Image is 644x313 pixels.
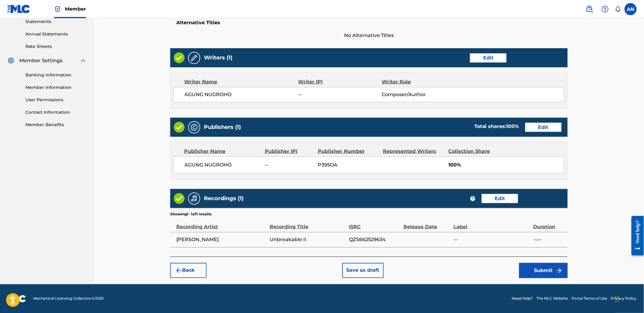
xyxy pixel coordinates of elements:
[482,194,518,203] button: Edit
[191,54,198,62] img: Writers
[176,236,267,243] span: [PERSON_NAME]
[474,123,519,130] div: Total shares:
[602,5,609,13] img: help
[572,296,607,301] a: Portal Terms of Use
[25,84,87,91] a: Member Information
[599,3,611,15] div: Help
[586,5,593,13] img: search
[265,148,313,155] div: Publisher IPI
[403,217,451,231] div: Release Date
[19,57,62,64] span: Member Settings
[519,263,568,278] button: Submit
[25,31,87,37] a: Annual Statements
[184,78,298,86] div: Writer Name
[265,161,314,169] span: --
[170,211,211,217] p: Showing 1 - 1 of 1 results
[454,217,530,231] div: Label
[533,236,565,243] span: --:--
[470,196,475,201] span: ?
[170,263,207,278] button: Back
[204,54,232,61] h5: Writers (1)
[184,161,261,169] span: AGUNG NUGROHO
[298,91,382,98] span: --
[556,267,563,274] img: f7272a7cc735f4ea7f67.svg
[270,217,346,231] div: Recording Title
[383,148,444,155] div: Represented Writers
[184,148,260,155] div: Publisher Name
[191,195,198,202] img: Recordings
[174,52,184,63] img: Valid
[525,123,562,132] button: Edit
[512,296,533,301] a: Need Help?
[298,78,382,86] div: Writer IPI
[176,217,267,231] div: Recording Artist
[470,53,506,62] button: Edit
[25,109,87,116] a: Contact Information
[174,193,184,204] img: Valid
[176,20,562,26] h5: Alternative Titles
[191,124,198,131] img: Publishers
[170,32,568,39] span: No Alternative Titles
[7,295,26,302] img: logo
[184,91,298,98] span: AGUNG NUGROHO
[7,57,15,64] img: Member Settings
[506,123,519,129] span: 100 %
[616,290,619,308] div: Drag
[454,236,530,243] span: --
[611,296,637,301] a: Privacy Policy
[270,236,346,243] span: Unbreakable II
[54,5,61,13] img: Top Rightsholder
[627,211,644,260] iframe: Resource Center
[614,284,644,313] iframe: Chat Widget
[79,57,87,64] img: expand
[25,122,87,128] a: Member Benefits
[25,72,87,78] a: Banking Information
[349,236,400,243] span: QZS662529634
[318,161,378,169] span: P395OA
[449,148,506,155] div: Collection Share
[537,296,568,301] a: The MLC Website
[448,161,564,169] span: 100%
[175,267,182,274] img: 7ee5dd4eb1f8a8e3ef2f.svg
[625,3,637,15] div: User Menu
[382,78,458,86] div: Writer Role
[25,19,87,25] a: Statements
[615,6,621,12] div: Notifications
[7,5,31,13] img: MLC Logo
[533,217,565,231] div: Duration
[382,91,458,98] span: Composer/Author
[349,217,400,231] div: ISRC
[204,124,241,131] h5: Publishers (1)
[342,263,384,278] button: Save as draft
[25,43,87,50] a: Rate Sheets
[65,5,86,12] span: Member
[318,148,379,155] div: Publisher Number
[204,195,244,202] h5: Recordings (1)
[583,3,596,15] a: Public Search
[25,97,87,103] a: User Permissions
[174,122,184,133] img: Valid
[33,296,104,301] span: Mechanical Licensing Collective © 2025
